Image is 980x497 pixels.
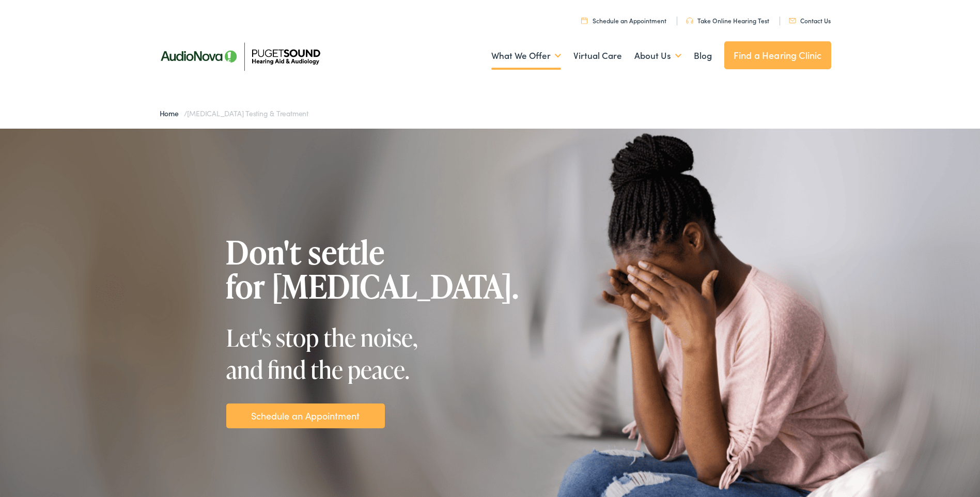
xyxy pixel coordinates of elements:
[581,17,587,24] img: utility icon
[686,18,693,24] img: utility icon
[573,37,622,75] a: Virtual Care
[160,108,308,118] span: /
[634,37,681,75] a: About Us
[160,108,184,118] a: Home
[187,108,308,118] span: [MEDICAL_DATA] Testing & Treatment
[789,18,796,23] img: utility icon
[789,16,831,25] a: Contact Us
[581,16,666,25] a: Schedule an Appointment
[226,235,519,303] h1: Don't settle for [MEDICAL_DATA].
[251,409,360,423] a: Schedule an Appointment
[724,41,831,69] a: Find a Hearing Clinic
[686,16,769,25] a: Take Online Hearing Test
[694,37,712,75] a: Blog
[491,37,561,75] a: What We Offer
[226,321,448,385] div: Let's stop the noise, and find the peace.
